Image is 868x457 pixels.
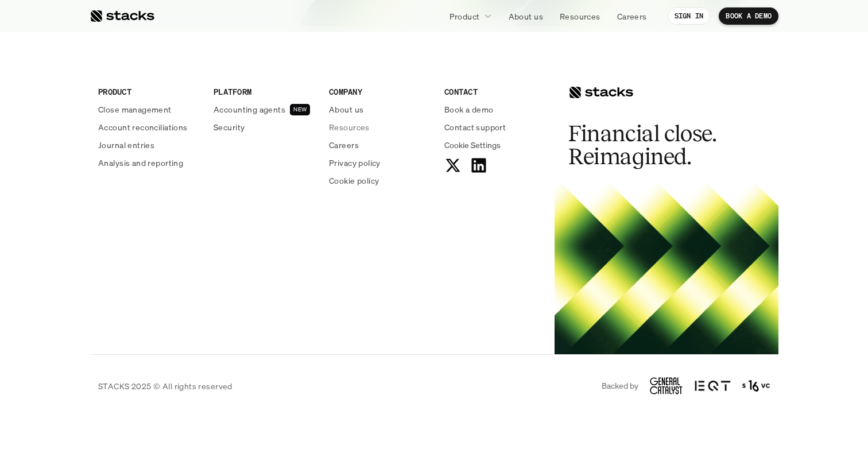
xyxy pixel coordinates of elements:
p: Careers [617,10,647,22]
a: Security [214,121,315,133]
a: Privacy Policy [135,266,186,274]
a: Cookie policy [329,175,431,187]
p: Resources [560,10,600,22]
a: Careers [329,139,431,151]
p: SIGN IN [675,12,704,20]
p: Book a demo [444,103,494,115]
a: Journal entries [98,139,200,151]
p: Resources [329,121,370,133]
p: BOOK A DEMO [726,12,772,20]
a: Contact support [444,121,546,133]
span: Cookie Settings [444,139,501,151]
p: Product [449,10,480,22]
button: Cookie Trigger [444,139,501,151]
h2: Financial close. Reimagined. [568,122,741,168]
p: Contact support [444,121,506,133]
a: Privacy policy [329,157,431,169]
p: Cookie policy [329,175,379,187]
a: Account reconciliations [98,121,200,133]
a: BOOK A DEMO [719,7,778,25]
p: About us [509,10,543,22]
a: Close management [98,103,200,115]
p: Close management [98,103,172,115]
p: Accounting agents [214,103,285,115]
p: Account reconciliations [98,121,188,133]
p: PRODUCT [98,86,200,98]
p: About us [329,103,363,115]
a: Book a demo [444,103,546,115]
p: Security [214,121,245,133]
a: About us [502,6,550,26]
p: Journal entries [98,139,154,151]
a: Careers [610,6,654,26]
a: Analysis and reporting [98,157,200,169]
p: COMPANY [329,86,431,98]
a: SIGN IN [668,7,711,25]
p: STACKS 2025 © All rights reserved [98,380,232,392]
h2: NEW [293,106,307,113]
a: Resources [329,121,431,133]
p: CONTACT [444,86,546,98]
a: Accounting agentsNEW [214,103,315,115]
a: Resources [553,6,607,26]
p: PLATFORM [214,86,315,98]
p: Privacy policy [329,157,381,169]
a: About us [329,103,431,115]
p: Backed by [602,381,638,391]
p: Analysis and reporting [98,157,183,169]
p: Careers [329,139,359,151]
